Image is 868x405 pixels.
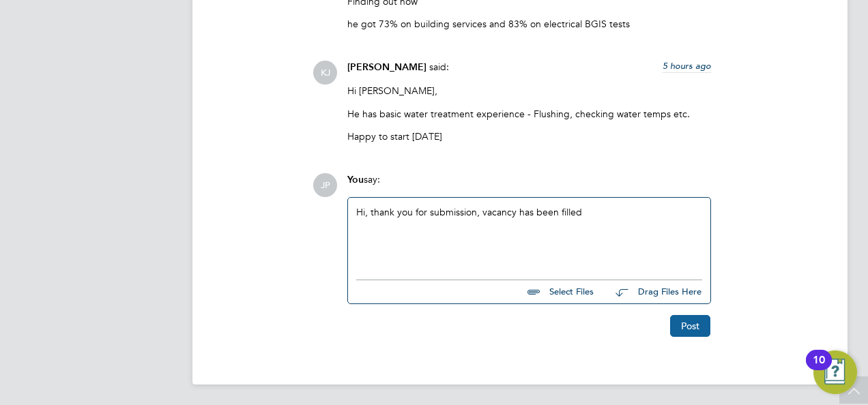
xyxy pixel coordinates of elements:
p: Happy to start [DATE] [347,130,711,142]
p: he got 73% on building services and 83% on electrical BGIS tests [347,18,711,30]
span: [PERSON_NAME] [347,61,426,73]
button: Drag Files Here [605,278,702,307]
button: Post [670,315,710,337]
span: said: [429,61,449,73]
span: 5 hours ago [663,60,711,72]
div: Hi, thank you for submission, vacancy has been filled [356,206,702,265]
p: He has basic water treatment experience - Flushing, checking water temps etc. [347,108,711,120]
div: 10 [813,360,825,378]
div: say: [347,173,711,197]
span: KJ [313,61,337,85]
span: JP [313,173,337,197]
span: You [347,174,364,185]
button: Open Resource Center, 10 new notifications [813,350,857,394]
p: Hi [PERSON_NAME], [347,85,711,97]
